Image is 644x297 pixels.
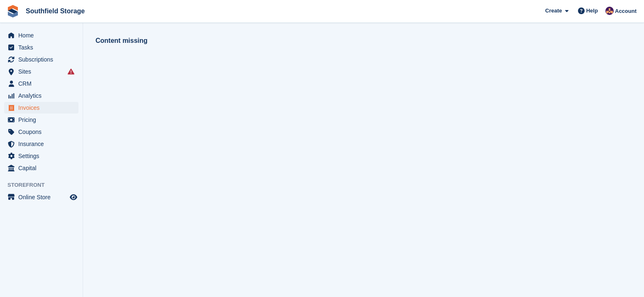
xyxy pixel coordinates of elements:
img: stora-icon-8386f47178a22dfd0bd8f6a31ec36ba5ce8667c1dd55bd0f319d3a0aa187defe.svg [7,5,19,17]
span: Account [615,7,637,15]
span: CRM [18,78,68,89]
a: menu [4,126,78,138]
span: Online Store [18,191,68,203]
a: menu [4,102,78,114]
span: Coupons [18,126,68,138]
span: Invoices [18,102,68,114]
span: Capital [18,162,68,174]
a: Preview store [69,192,78,202]
span: Insurance [18,138,68,150]
span: Pricing [18,114,68,126]
strong: Content missing [95,37,147,44]
span: Analytics [18,90,68,101]
a: menu [4,150,78,162]
a: menu [4,90,78,101]
a: menu [4,54,78,65]
a: menu [4,114,78,126]
a: menu [4,30,78,41]
img: Sharon Law [605,7,614,15]
a: menu [4,78,78,89]
span: Storefront [7,181,83,189]
a: Southfield Storage [22,4,88,18]
span: Home [18,30,68,41]
i: Smart entry sync failures have occurred [68,68,74,75]
a: menu [4,66,78,77]
span: Help [586,7,598,15]
a: menu [4,162,78,174]
span: Sites [18,66,68,77]
a: menu [4,138,78,150]
span: Settings [18,150,68,162]
a: menu [4,42,78,53]
span: Tasks [18,42,68,53]
span: Create [545,7,562,15]
a: menu [4,191,78,203]
span: Subscriptions [18,54,68,65]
